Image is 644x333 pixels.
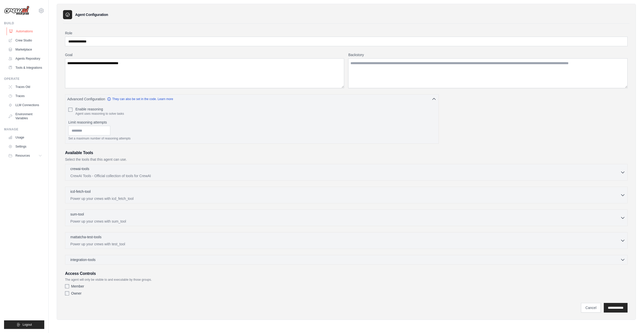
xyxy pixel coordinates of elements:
[67,189,625,201] button: icd-fetch-tool Power up your crews with icd_fetch_tool
[70,219,620,224] p: Power up your crews with sum_tool
[6,55,44,63] a: Agents Repository
[67,257,625,262] button: integration-tools
[65,94,439,104] button: Advanced Configuration They can also be set in the code. Learn more
[6,133,44,141] a: Usage
[68,136,435,140] p: Set a maximum number of reasoning attempts
[65,31,628,36] label: Role
[70,166,89,171] p: crewai-tools
[7,27,45,35] a: Automations
[6,152,44,160] button: Resources
[4,21,44,25] div: Build
[6,142,44,151] a: Settings
[70,257,96,262] span: integration-tools
[4,77,44,81] div: Operate
[75,112,124,116] p: Agent uses reasoning to solve tasks
[6,36,44,44] a: Crew Studio
[107,97,173,101] a: They can also be set in the code. Learn more
[67,234,625,247] button: mattatcha-test-tools Power up your crews with test_tool
[68,120,435,125] label: Limit reasoning attempts
[23,323,32,327] span: Logout
[65,150,628,156] h3: Available Tools
[6,92,44,100] a: Traces
[70,212,84,217] p: sum-tool
[4,6,29,15] img: Logo
[65,157,628,162] p: Select the tools that this agent can use.
[15,154,30,158] span: Resources
[4,320,44,329] button: Logout
[65,271,628,277] h3: Access Controls
[67,212,625,224] button: sum-tool Power up your crews with sum_tool
[70,196,620,201] p: Power up your crews with icd_fetch_tool
[70,234,101,240] p: mattatcha-test-tools
[6,83,44,91] a: Traces Old
[4,127,44,131] div: Manage
[65,52,344,57] label: Goal
[71,291,81,296] label: Owner
[6,45,44,54] a: Marketplace
[75,107,124,112] label: Enable reasoning
[6,110,44,122] a: Environment Variables
[6,101,44,109] a: LLM Connections
[581,303,601,313] a: Cancel
[67,166,625,178] button: crewai-tools CrewAI Tools - Official collection of tools for CrewAI
[6,64,44,72] a: Tools & Integrations
[70,189,91,194] p: icd-fetch-tool
[70,173,620,178] p: CrewAI Tools - Official collection of tools for CrewAI
[67,97,105,102] span: Advanced Configuration
[75,12,108,17] h3: Agent Configuration
[71,284,84,289] label: Member
[70,242,620,247] p: Power up your crews with test_tool
[65,278,628,282] p: The agent will only be visible to and executable by those groups.
[348,52,628,57] label: Backstory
